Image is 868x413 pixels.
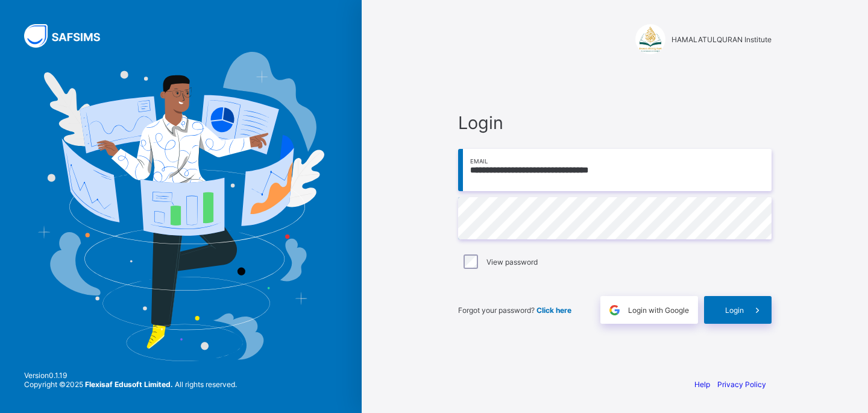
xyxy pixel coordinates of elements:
[458,306,571,315] span: Forgot your password?
[725,306,744,315] span: Login
[628,306,689,315] span: Login with Google
[694,380,710,389] a: Help
[85,380,173,389] strong: Flexisaf Edusoft Limited.
[24,380,237,389] span: Copyright © 2025 All rights reserved.
[24,24,115,48] img: SAFSIMS Logo
[24,371,237,380] span: Version 0.1.19
[37,52,324,361] img: Hero Image
[536,306,571,315] a: Click here
[671,35,772,44] span: HAMALATULQURAN Institute
[486,257,538,266] label: View password
[458,112,772,133] span: Login
[608,303,621,317] img: google.396cfc9801f0270233282035f929180a.svg
[717,380,766,389] a: Privacy Policy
